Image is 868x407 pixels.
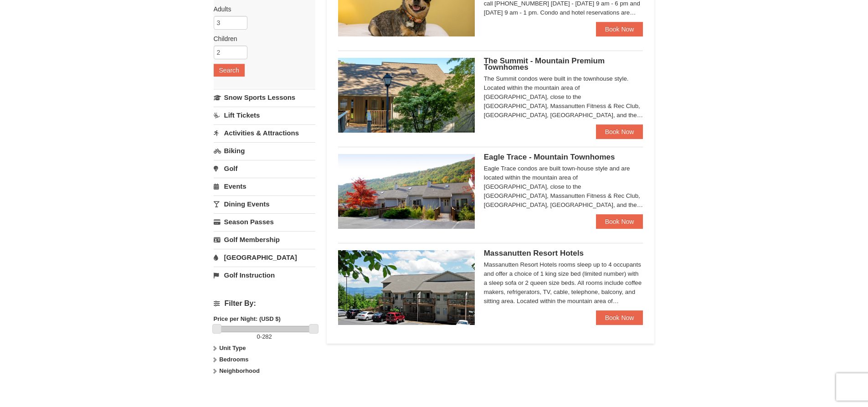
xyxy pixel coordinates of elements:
a: Golf [214,160,315,177]
a: Lift Tickets [214,107,315,124]
a: Activities & Attractions [214,124,315,141]
strong: Price per Night: (USD $) [214,315,281,322]
strong: Bedrooms [219,356,248,363]
div: Eagle Trace condos are built town-house style and are located within the mountain area of [GEOGRA... [484,164,643,210]
a: Dining Events [214,196,315,212]
button: Search [214,64,245,77]
a: Biking [214,142,315,159]
span: Massanutten Resort Hotels [484,249,584,258]
a: Events [214,178,315,195]
a: [GEOGRAPHIC_DATA] [214,249,315,266]
img: 19218983-1-9b289e55.jpg [338,154,475,229]
strong: Unit Type [219,345,246,351]
h4: Filter By: [214,299,315,308]
a: Golf Instruction [214,267,315,283]
label: Adults [214,5,308,14]
span: The Summit - Mountain Premium Townhomes [484,57,605,72]
label: Children [214,34,308,43]
img: 19219026-1-e3b4ac8e.jpg [338,250,475,325]
a: Book Now [596,310,643,325]
div: Massanutten Resort Hotels rooms sleep up to 4 occupants and offer a choice of 1 king size bed (li... [484,260,643,306]
strong: Neighborhood [219,367,260,374]
label: - [214,332,315,341]
a: Book Now [596,214,643,229]
a: Book Now [596,124,643,139]
a: Book Now [596,22,643,36]
span: 282 [262,333,272,340]
span: Eagle Trace - Mountain Townhomes [484,153,615,161]
div: The Summit condos were built in the townhouse style. Located within the mountain area of [GEOGRAP... [484,74,643,120]
a: Golf Membership [214,231,315,248]
img: 19219034-1-0eee7e00.jpg [338,58,475,133]
span: 0 [257,333,260,340]
a: Season Passes [214,213,315,230]
a: Snow Sports Lessons [214,89,315,106]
